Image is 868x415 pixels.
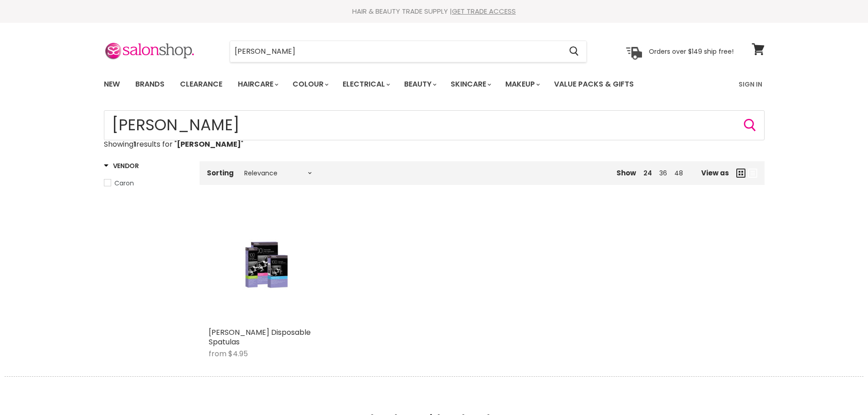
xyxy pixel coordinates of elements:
[230,41,587,62] form: Product
[97,71,687,97] ul: Main menu
[104,161,139,170] h3: Vendor
[231,75,284,94] a: Haircare
[452,6,516,16] a: GET TRADE ACCESS
[547,75,641,94] a: Value Packs & Gifts
[562,41,586,62] button: Search
[336,75,395,94] a: Electrical
[92,71,776,97] nav: Main
[733,75,768,94] a: Sign In
[286,75,334,94] a: Colour
[230,41,562,62] input: Search
[104,140,765,149] p: Showing results for " "
[643,169,652,178] a: 24
[104,178,188,188] a: Caron
[173,75,229,94] a: Clearance
[128,75,171,94] a: Brands
[674,169,683,178] a: 48
[97,75,127,94] a: New
[177,139,241,149] strong: [PERSON_NAME]
[207,169,234,177] label: Sorting
[649,47,734,55] p: Orders over $149 ship free!
[104,110,765,140] form: Product
[209,327,311,347] a: [PERSON_NAME] Disposable Spatulas
[659,169,667,178] a: 36
[209,207,325,323] a: Caron Disposable Spatulas
[134,139,136,149] strong: 1
[498,75,545,94] a: Makeup
[228,348,248,359] span: $4.95
[444,75,497,94] a: Skincare
[209,348,226,359] span: from
[228,207,305,323] img: Caron Disposable Spatulas
[92,7,776,16] div: HAIR & BEAUTY TRADE SUPPLY |
[616,168,636,178] span: Show
[104,110,765,140] input: Search
[701,169,729,177] span: View as
[743,118,757,133] button: Search
[114,179,134,188] span: Caron
[397,75,442,94] a: Beauty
